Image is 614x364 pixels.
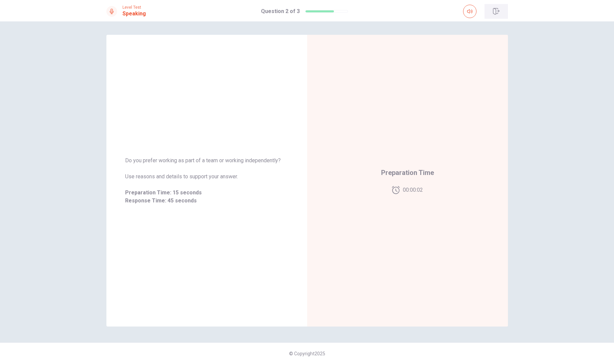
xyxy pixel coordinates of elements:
[381,167,434,178] span: Preparation Time
[122,10,146,18] h1: Speaking
[289,351,325,356] span: © Copyright 2025
[125,173,288,181] span: Use reasons and details to support your answer.
[261,7,300,15] h1: Question 2 of 3
[403,186,423,194] span: 00:00:02
[122,5,146,10] span: Level Test
[125,197,288,205] span: Response Time: 45 seconds
[125,157,288,165] span: Do you prefer working as part of a team or working independently?
[125,189,288,197] span: Preparation Time: 15 seconds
